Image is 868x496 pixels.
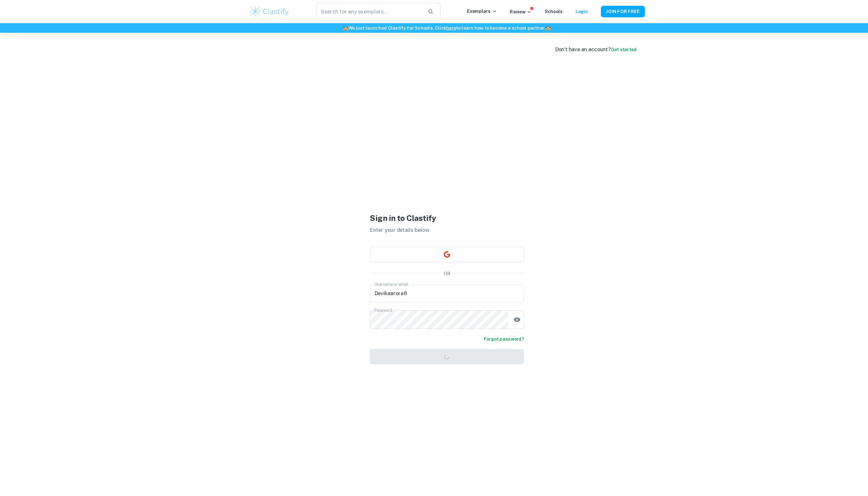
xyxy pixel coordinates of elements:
p: Enter your details below. [359,220,509,227]
a: Get started [593,46,618,51]
div: Don’t have an account? [539,44,618,52]
button: JOIN FOR FREE [583,6,626,17]
label: Username or email [363,274,397,279]
a: Schools [529,9,546,14]
span: 🏫 [333,25,339,30]
a: Forgot password? [470,326,509,333]
input: Search for any exemplars... [307,2,410,20]
p: Exemplars [454,7,483,14]
span: 🏫 [530,25,535,30]
a: Login [559,9,571,14]
h1: Sign in to Clastify [359,206,509,217]
button: Help and Feedback [849,474,862,487]
a: here [433,25,443,30]
p: Review [495,8,516,15]
p: OR [431,262,437,269]
img: Clastify logo [242,5,281,17]
h6: We just launched Clastify for Schools. Click to learn how to become a school partner. [1,24,867,31]
label: Password [363,299,381,304]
